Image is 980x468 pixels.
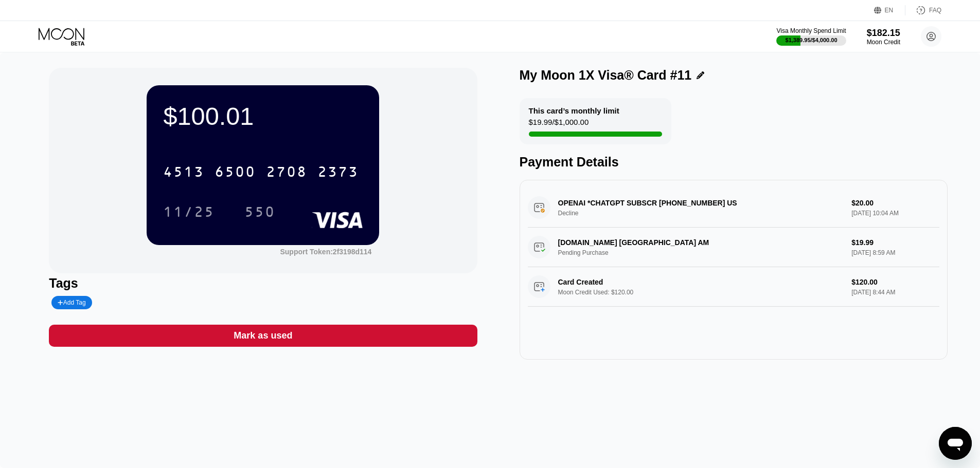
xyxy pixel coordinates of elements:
[776,27,846,34] div: Visa Monthly Spend Limit
[874,5,905,15] div: EN
[939,427,972,460] iframe: Button to launch messaging window
[157,159,365,184] div: 4513650027082373
[244,205,275,221] div: 550
[520,155,948,170] div: Payment Details
[51,296,92,309] div: Add Tag
[529,106,619,115] div: This card’s monthly limit
[885,7,894,14] div: EN
[215,165,256,181] div: 6500
[49,325,477,347] div: Mark as used
[237,199,283,224] div: 550
[49,276,477,291] div: Tags
[317,165,359,181] div: 2373
[905,5,941,15] div: FAQ
[58,299,85,306] div: Add Tag
[155,199,222,224] div: 11/25
[867,28,900,46] div: $182.15Moon Credit
[867,28,900,39] div: $182.15
[520,68,692,83] div: My Moon 1X Visa® Card #11
[529,118,589,132] div: $19.99 / $1,000.00
[280,248,371,256] div: Support Token:2f3198d114
[929,7,941,14] div: FAQ
[786,37,838,43] div: $1,389.95 / $4,000.00
[266,165,307,181] div: 2708
[280,248,371,256] div: Support Token: 2f3198d114
[234,330,292,342] div: Mark as used
[163,102,363,130] div: $100.01
[163,165,204,181] div: 4513
[867,39,900,46] div: Moon Credit
[163,205,215,221] div: 11/25
[776,27,846,46] div: Visa Monthly Spend Limit$1,389.95/$4,000.00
